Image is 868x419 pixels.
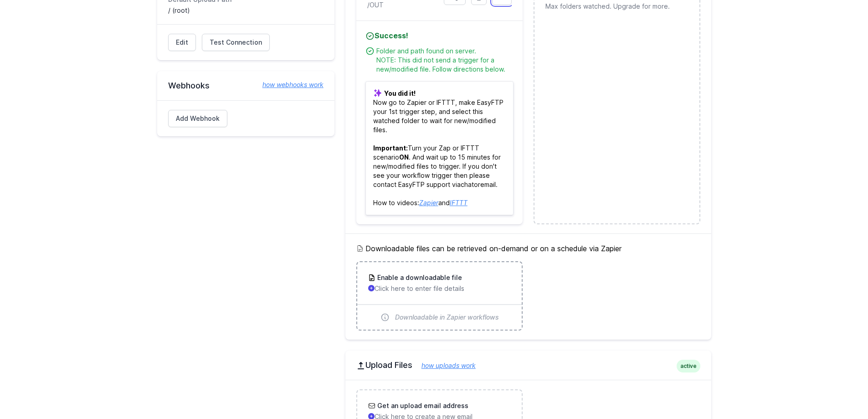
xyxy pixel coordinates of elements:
div: Folder and path found on server. NOTE: This did not send a trigger for a new/modified file. Follo... [376,47,514,74]
b: You did it! [384,89,416,97]
span: Test Connection [210,38,262,47]
p: Max folders watched. Upgrade for more. [545,2,688,11]
h4: Success! [365,30,514,41]
h3: Enable a downloadable file [375,273,462,282]
dd: / (root) [168,6,324,15]
iframe: Drift Widget Chat Controller [822,373,857,408]
a: email [480,181,496,188]
a: Test Connection [202,34,270,51]
a: Enable a downloadable file Click here to enter file details Downloadable in Zapier workflows [357,262,522,330]
h3: Get an upload email address [375,401,468,410]
h5: Downloadable files can be retrieved on-demand or on a schedule via Zapier [356,243,700,254]
a: how webhooks work [253,80,324,89]
b: Important: [373,144,408,152]
span: active [677,360,700,372]
a: IFTTT [450,199,467,207]
a: chat [461,181,474,188]
h2: Webhooks [168,80,324,91]
a: Zapier [419,199,438,207]
a: how uploads work [412,362,476,369]
p: /OUT [367,0,438,10]
a: Edit [168,34,196,51]
p: Now go to Zapier or IFTTT, make EasyFTP your 1st trigger step, and select this watched folder to ... [365,81,514,215]
p: Click here to enter file details [368,284,511,293]
b: ON [399,153,409,161]
a: Add Webhook [168,110,227,127]
span: Downloadable in Zapier workflows [395,313,499,322]
h2: Upload Files [356,360,700,371]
